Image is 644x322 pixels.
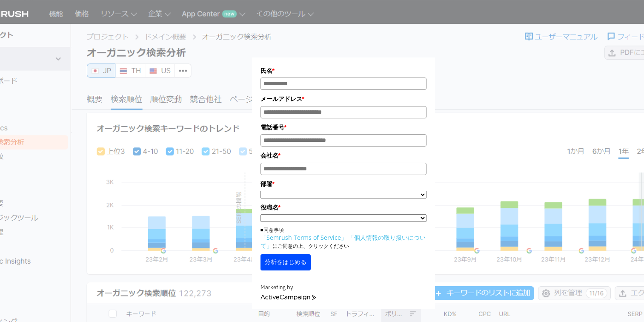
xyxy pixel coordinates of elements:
[260,283,426,292] div: Marketing by
[260,151,426,160] label: 会社名
[260,123,426,132] label: 電話番号
[260,233,347,241] a: 「Semrush Terms of Service」
[260,254,311,270] button: 分析をはじめる
[260,179,426,189] label: 部署
[260,226,426,250] p: ■同意事項 にご同意の上、クリックください
[260,94,426,103] label: メールアドレス
[260,66,426,75] label: 氏名
[260,203,426,212] label: 役職名
[260,233,426,250] a: 「個人情報の取り扱いについて」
